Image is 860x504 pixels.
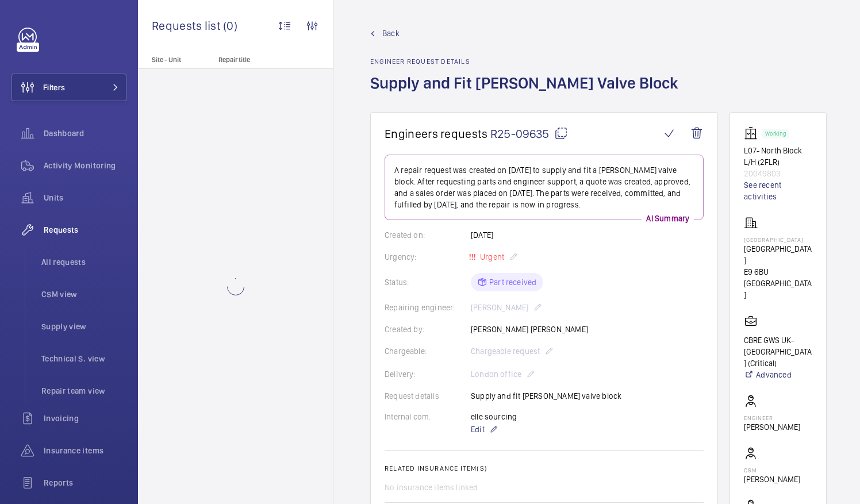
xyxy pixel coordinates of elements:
button: Filters [11,74,126,101]
span: Insurance items [44,445,126,456]
p: [PERSON_NAME] [744,421,800,433]
a: Advanced [744,369,812,380]
span: Technical S. view [41,353,126,364]
p: Engineer [744,414,800,421]
h2: Related insurance item(s) [385,464,704,472]
span: R25-09635 [490,126,568,141]
p: 20049803 [744,168,812,179]
p: AI Summary [642,213,694,224]
span: Repair team view [41,385,126,397]
span: Back [382,28,400,39]
p: A repair request was created on [DATE] to supply and fit a [PERSON_NAME] valve block. After reque... [394,164,694,210]
p: CSM [744,467,800,474]
img: elevator.svg [744,126,762,140]
span: Units [44,192,126,203]
span: Dashboard [44,128,126,139]
h2: Engineer request details [370,57,685,66]
span: Supply view [41,321,126,332]
span: Activity Monitoring [44,160,126,171]
p: CBRE GWS UK- [GEOGRAPHIC_DATA] (Critical) [744,334,812,369]
p: [PERSON_NAME] [744,474,800,485]
span: Requests [44,224,126,236]
span: Invoicing [44,413,126,424]
p: Repair title [218,56,294,64]
a: See recent activities [744,179,812,202]
span: Reports [44,477,126,488]
span: Requests list [152,18,223,33]
span: All requests [41,256,126,268]
p: L07- North Block L/H (2FLR) [744,145,812,168]
p: E9 6BU [GEOGRAPHIC_DATA] [744,266,812,301]
p: Working [765,132,786,136]
span: Filters [43,82,65,93]
span: CSM view [41,288,126,300]
h1: Supply and Fit [PERSON_NAME] Valve Block [370,72,685,112]
span: Edit [471,424,485,435]
p: Site - Unit [138,56,214,64]
span: Engineers requests [385,126,488,141]
p: [GEOGRAPHIC_DATA] [744,236,812,243]
p: [GEOGRAPHIC_DATA] [744,243,812,266]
